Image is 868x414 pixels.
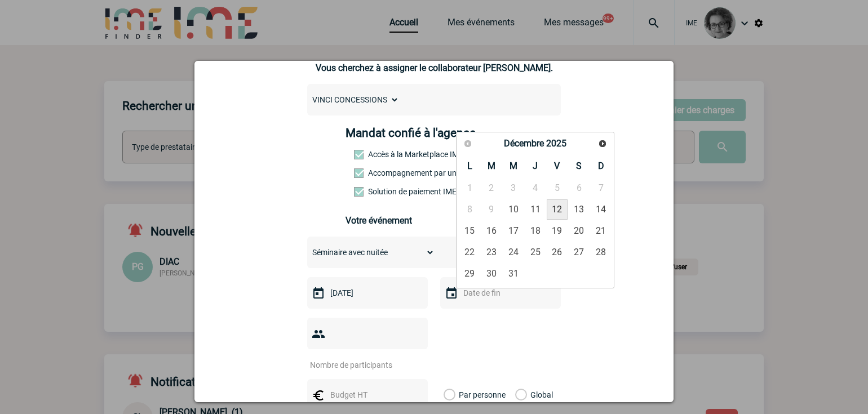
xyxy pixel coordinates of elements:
[307,358,413,372] input: Nombre de participants
[591,242,612,262] a: 28
[533,161,538,171] span: Jeudi
[525,199,546,220] a: 11
[354,168,404,177] label: Prestation payante
[515,379,522,411] label: Global
[546,138,566,149] span: 2025
[503,221,524,241] a: 17
[598,139,607,148] span: Suivant
[503,199,524,220] a: 10
[327,286,405,300] input: Date de début
[459,242,480,262] a: 22
[569,221,590,241] a: 20
[547,199,568,220] a: 12
[354,187,404,196] label: Conformité aux process achat client, Prise en charge de la facturation, Mutualisation de plusieur...
[488,161,495,171] span: Mardi
[569,199,590,220] a: 13
[346,126,476,140] h4: Mandat confié à l'agence
[569,242,590,262] a: 27
[503,242,524,262] a: 24
[525,221,546,241] a: 18
[481,264,502,284] a: 30
[444,379,456,411] label: Par personne
[510,161,517,171] span: Mercredi
[307,63,561,73] p: Vous cherchez à assigner le collaborateur [PERSON_NAME].
[354,150,404,159] label: Accès à la Marketplace IME
[591,199,612,220] a: 14
[547,221,568,241] a: 19
[327,388,405,402] input: Budget HT
[346,215,523,226] h3: Votre événement
[467,161,472,171] span: Lundi
[460,286,538,300] input: Date de fin
[481,221,502,241] a: 16
[503,264,524,284] a: 31
[576,161,582,171] span: Samedi
[459,221,480,241] a: 15
[591,221,612,241] a: 21
[598,161,604,171] span: Dimanche
[595,135,611,152] a: Suivant
[459,264,480,284] a: 29
[481,242,502,262] a: 23
[504,138,544,149] span: Décembre
[547,242,568,262] a: 26
[525,242,546,262] a: 25
[554,161,560,171] span: Vendredi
